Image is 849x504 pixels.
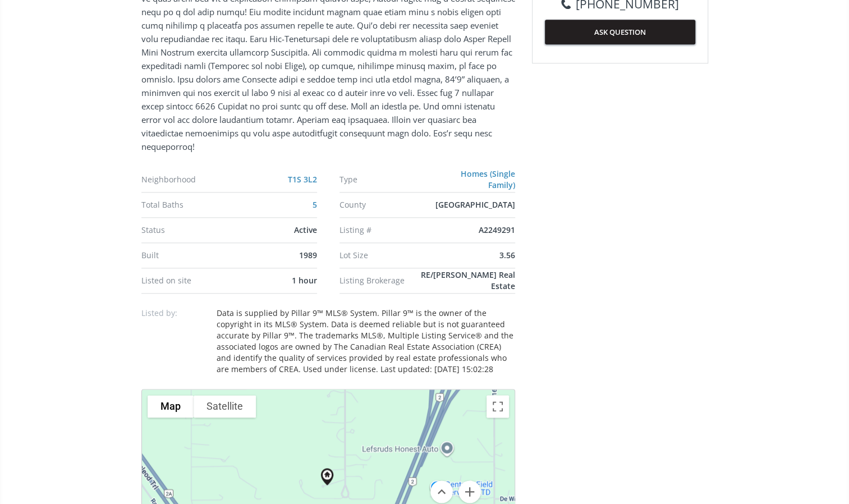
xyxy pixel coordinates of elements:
[294,224,317,235] span: Active
[487,395,509,418] button: Toggle fullscreen view
[435,199,515,210] span: [GEOGRAPHIC_DATA]
[339,176,432,184] div: Type
[458,480,481,503] button: Zoom in
[217,308,515,375] div: Data is supplied by Pillar 9™ MLS® System. Pillar 9™ is the owner of the copyright in its MLS® Sy...
[339,226,433,234] div: Listing #
[430,480,453,503] button: Move up
[339,201,433,209] div: County
[141,308,209,319] p: Listed by:
[194,395,256,418] button: Show satellite imagery
[499,250,515,260] span: 3.56
[141,176,235,184] div: Neighborhood
[299,250,317,260] span: 1989
[545,20,695,44] button: ASK QUESTION
[461,168,515,190] a: Homes (Single Family)
[141,201,235,209] div: Total Baths
[148,395,194,418] button: Show street map
[141,277,235,285] div: Listed on site
[292,275,317,286] span: 1 hour
[141,251,235,259] div: Built
[141,226,235,234] div: Status
[479,224,515,235] span: A2249291
[339,251,433,259] div: Lot Size
[313,199,317,210] a: 5
[288,174,317,185] a: T1S 3L2
[421,269,515,291] span: RE/[PERSON_NAME] Real Estate
[339,277,416,285] div: Listing Brokerage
